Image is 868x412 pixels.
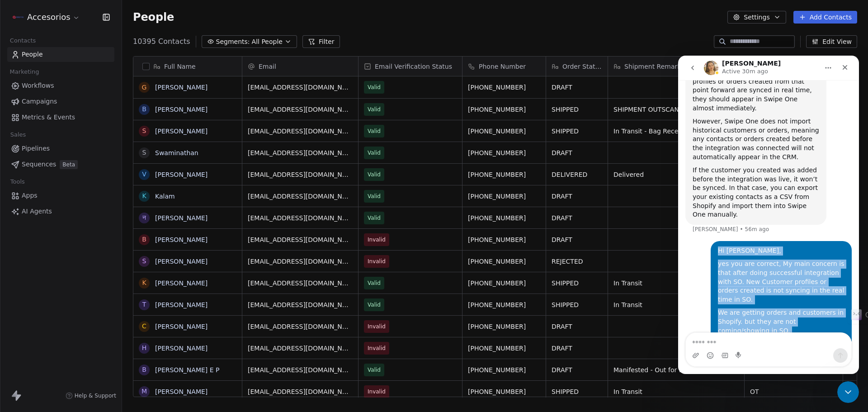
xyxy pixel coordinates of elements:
[368,365,381,374] span: Valid
[468,192,540,201] span: [PHONE_NUMBER]
[248,148,353,157] span: [EMAIL_ADDRESS][DOMAIN_NAME]
[142,278,146,288] div: K
[613,365,739,374] span: Manifested - Out for Pickup
[552,148,602,157] span: DRAFT
[613,300,739,309] span: In Transit
[40,191,166,200] div: Hi [PERSON_NAME],
[155,106,208,113] a: [PERSON_NAME]
[7,185,174,341] div: Vinay says…
[142,256,146,266] div: S
[7,188,114,203] a: Apps
[368,235,386,244] span: Invalid
[27,11,71,23] span: Accesorios
[142,170,146,179] div: V
[248,387,353,396] span: [EMAIL_ADDRESS][DOMAIN_NAME]
[155,301,208,308] a: [PERSON_NAME]
[468,257,540,266] span: [PHONE_NUMBER]
[142,191,146,201] div: K
[552,192,602,201] span: DRAFT
[368,344,386,353] span: Invalid
[14,62,141,106] div: However, Swipe One does not import historical customers or orders, meaning any contacts or orders...
[368,322,386,331] span: Invalid
[155,214,208,222] a: [PERSON_NAME]
[552,105,602,114] span: SHIPPED
[368,279,381,288] span: Valid
[142,322,146,331] div: C
[57,296,65,303] button: Start recording
[248,127,353,136] span: [EMAIL_ADDRESS][DOMAIN_NAME]
[14,110,141,164] div: If the customer you created was added before the integration was live, it won’t be synced. In tha...
[142,213,146,223] div: न
[468,170,540,179] span: [PHONE_NUMBER]
[479,62,526,71] span: Phone Number
[552,83,602,92] span: DRAFT
[248,365,353,374] span: [EMAIL_ADDRESS][DOMAIN_NAME]
[242,57,358,76] div: Email
[368,300,381,309] span: Valid
[613,279,739,288] span: In Transit
[302,35,340,48] button: Filter
[155,149,198,156] a: Swaminathan
[22,97,57,106] span: Campaigns
[248,213,353,223] span: [EMAIL_ADDRESS][DOMAIN_NAME]
[468,148,540,157] span: [PHONE_NUMBER]
[248,105,353,114] span: [EMAIL_ADDRESS][DOMAIN_NAME]
[468,83,540,92] span: [PHONE_NUMBER]
[7,204,114,219] a: AI Agents
[60,160,78,169] span: Beta
[552,322,602,331] span: DRAFT
[552,387,602,396] span: SHIPPED
[562,62,602,71] span: Order Status
[552,170,602,179] span: DELIVERED
[552,235,602,244] span: DRAFT
[468,387,540,396] span: [PHONE_NUMBER]
[368,105,381,114] span: Valid
[552,257,602,266] span: REJECTED
[248,192,353,201] span: [EMAIL_ADDRESS][DOMAIN_NAME]
[248,83,353,92] span: [EMAIL_ADDRESS][DOMAIN_NAME]
[468,213,540,223] span: [PHONE_NUMBER]
[7,141,114,156] a: Pipelines
[793,11,857,24] button: Add Contacts
[552,127,602,136] span: SHIPPED
[22,160,56,169] span: Sequences
[248,170,353,179] span: [EMAIL_ADDRESS][DOMAIN_NAME]
[7,157,114,172] a: SequencesBeta
[8,277,173,293] textarea: Message…
[11,9,82,25] button: Accesorios
[750,387,837,396] span: OT
[252,37,283,47] span: All People
[155,345,208,352] a: [PERSON_NAME]
[155,388,208,395] a: [PERSON_NAME]
[624,62,709,71] span: Shipment Remarks Reason
[7,78,114,93] a: Workflows
[22,50,43,59] span: People
[462,57,546,76] div: Phone Number
[33,185,174,330] div: Hi [PERSON_NAME],yes you are correct, My main concern is that after doing successful integration ...
[368,213,381,223] span: Valid
[6,175,28,189] span: Tools
[22,81,54,90] span: Workflows
[75,392,116,399] span: Help & Support
[142,365,146,374] div: B
[248,322,353,331] span: [EMAIL_ADDRESS][DOMAIN_NAME]
[7,94,114,109] a: Campaigns
[22,207,52,216] span: AI Agents
[142,148,146,157] div: S
[155,279,208,287] a: [PERSON_NAME]
[248,300,353,309] span: [EMAIL_ADDRESS][DOMAIN_NAME]
[40,253,166,279] div: We are getting orders and customers in Shopify. but they are not coming/showing in SO.
[468,300,540,309] span: [PHONE_NUMBER]
[552,344,602,353] span: DRAFT
[14,296,21,303] button: Upload attachment
[43,296,50,303] button: Gif picker
[368,148,381,157] span: Valid
[468,344,540,353] span: [PHONE_NUMBER]
[468,365,540,374] span: [PHONE_NUMBER]
[216,37,250,47] span: Segments:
